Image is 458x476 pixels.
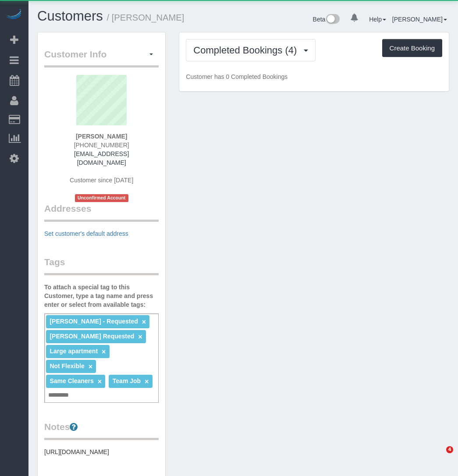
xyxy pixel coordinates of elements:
pre: [URL][DOMAIN_NAME] [44,448,159,456]
span: Completed Bookings (4) [193,45,301,56]
span: 4 [446,446,453,453]
a: × [98,378,102,385]
strong: [PERSON_NAME] [76,133,127,140]
a: Customers [37,8,103,24]
iframe: Intercom live chat [428,446,449,467]
img: Automaid Logo [5,9,23,21]
a: Set customer's default address [44,230,128,237]
span: Customer since [DATE] [70,177,133,184]
small: / [PERSON_NAME] [107,13,185,22]
a: Beta [313,16,340,23]
a: × [89,363,92,370]
span: [PHONE_NUMBER] [74,142,129,149]
a: [PERSON_NAME] [392,16,447,23]
a: Help [369,16,386,23]
span: [PERSON_NAME] Requested [50,333,134,340]
span: Same Cleaners [50,377,93,384]
img: New interface [325,14,340,25]
span: Unconfirmed Account [75,194,128,202]
a: × [102,348,106,355]
button: Completed Bookings (4) [186,39,316,61]
a: × [138,333,142,341]
legend: Tags [44,256,159,275]
a: [EMAIL_ADDRESS][DOMAIN_NAME] [74,150,129,166]
button: Create Booking [382,39,442,57]
span: Large apartment [50,348,98,355]
legend: Notes [44,420,159,440]
span: [PERSON_NAME] - Requested [50,318,138,325]
a: × [145,378,149,385]
span: Not Flexible [50,362,84,369]
span: Team Job [113,377,141,384]
label: To attach a special tag to this Customer, type a tag name and press enter or select from availabl... [44,283,159,309]
a: × [142,318,146,326]
legend: Customer Info [44,48,159,67]
p: Customer has 0 Completed Bookings [186,72,442,81]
